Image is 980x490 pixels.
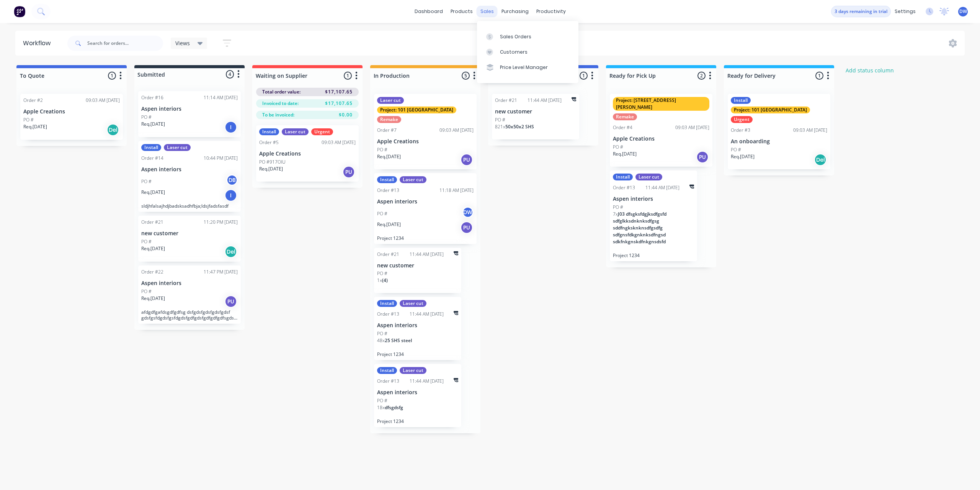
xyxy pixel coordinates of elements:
span: J03 dfsgksfdgjksdfgsfd sdfglkksdnknksdfgsg sddfngksknknsdfgsdfg sdfgnsfdkgnknksdfngsd sdkfnkgnskd... [613,211,666,245]
div: InstallLaser cutOrder #1410:44 PM [DATE]Aspen interiorsPO #DBReq.[DATE]Isldjhfalsajhdjbadsksadhfb... [138,141,241,212]
p: Project 1234 [613,252,694,258]
p: Project 1234 [377,351,458,357]
div: PU [461,154,473,166]
p: Req. [DATE] [23,123,47,130]
div: Order #14 [141,155,163,162]
p: Apple Creations [23,108,120,115]
div: Laser cut [282,128,309,135]
button: Add status column [842,65,898,75]
div: PU [696,151,709,163]
p: new customer [377,262,458,269]
div: Laser cut [635,174,662,180]
div: InstallProject: 101 [GEOGRAPHIC_DATA]UrgentOrder #309:03 AM [DATE]An onboardingPO #Req.[DATE]Del [728,94,830,169]
div: Urgent [311,128,333,135]
p: Req. [DATE] [141,189,165,196]
div: Install [259,128,279,135]
p: Aspen interiors [141,106,238,112]
div: 11:44 AM [DATE] [410,311,444,318]
div: I [225,121,237,133]
div: Order #13 [613,184,635,191]
div: 10:44 PM [DATE] [204,155,238,162]
div: Order #13 [377,311,399,318]
div: sales [477,6,498,17]
div: InstallLaser cutUrgentOrder #509:03 AM [DATE]Apple CreationsPO #917OIUReq.[DATE]PU [256,125,359,182]
div: PU [225,295,237,308]
div: Project: [STREET_ADDRESS][PERSON_NAME] [613,97,709,111]
div: Laser cut [400,300,426,307]
p: Aspen interiors [613,196,694,202]
div: Del [107,124,119,136]
span: $0.00 [339,111,353,118]
div: Order #22 [141,269,163,275]
div: products [447,6,477,17]
div: Order #2211:47 PM [DATE]Aspen interiorsPO #Req.[DATE]PUafdgdfgafdsgdfgdfsg dsfgdsfgdsfgdsfgdsf gd... [138,265,241,324]
div: InstallLaser cutOrder #1311:18 AM [DATE]Aspen interiorsPO #DWReq.[DATE]PUProject 1234 [374,173,477,244]
div: Project: [STREET_ADDRESS][PERSON_NAME]RemakeOrder #409:03 AM [DATE]Apple CreationsPO #Req.[DATE]PU [610,94,712,167]
p: Req. [DATE] [259,166,283,172]
span: 821 x [495,123,505,130]
span: dfsgdsfg [385,404,403,411]
p: Req. [DATE] [141,245,165,252]
div: 09:03 AM [DATE] [322,139,356,146]
div: Install [377,300,397,307]
div: Install [377,367,397,374]
span: 48 x [377,337,385,344]
p: Req. [DATE] [141,121,165,128]
p: Apple Creations [259,151,356,157]
a: dashboard [411,6,447,17]
div: Order #4 [613,124,632,131]
div: Customers [500,49,528,56]
p: Apple Creations [377,138,474,145]
img: Factory [14,6,25,17]
div: Order #5 [259,139,279,146]
div: Laser cut [164,144,191,151]
span: 50x50x2 SHS [505,123,534,130]
p: Aspen interiors [141,280,238,287]
div: Remake [613,113,637,120]
div: InstallLaser cutOrder #1311:44 AM [DATE]Aspen interiorsPO #18xdfsgdsfgProject 1234 [374,364,461,427]
span: (4) [382,277,388,284]
div: Order #13 [377,187,399,194]
div: Remake [377,116,401,123]
div: Price Level Manager [500,64,548,71]
div: Install [141,144,161,151]
div: Order #21 [495,97,517,104]
a: Customers [477,44,578,60]
div: 11:44 AM [DATE] [410,251,444,258]
div: Laser cut [400,176,426,183]
div: Order #21 [377,251,399,258]
div: Laser cutProject: 101 [GEOGRAPHIC_DATA]RemakeOrder #709:03 AM [DATE]Apple CreationsPO #Req.[DATE]PU [374,94,477,169]
div: 09:03 AM [DATE] [793,127,827,134]
p: PO # [613,144,623,151]
p: Req. [DATE] [141,295,165,302]
p: PO # [377,397,387,404]
div: Install [613,174,633,180]
p: Project 1234 [377,418,458,424]
div: DB [226,174,238,186]
p: PO #917OIU [259,159,286,166]
p: PO # [141,178,152,185]
div: Order #2 [23,97,43,104]
div: Order #209:03 AM [DATE]Apple CreationsPO #Req.[DATE]Del [20,94,123,140]
p: PO # [613,204,623,211]
div: Sales Orders [500,33,531,40]
div: Laser cut [377,97,404,104]
span: To be invoiced: [262,111,294,118]
div: 11:20 PM [DATE] [204,219,238,226]
p: new customer [141,230,238,237]
div: Order #7 [377,127,397,134]
div: Del [814,154,826,166]
div: 11:44 AM [DATE] [645,184,679,191]
span: $17,107.65 [325,100,353,107]
div: Install [377,176,397,183]
span: Invoiced to date: [262,100,299,107]
div: Order #1611:14 AM [DATE]Aspen interiorsPO #Req.[DATE]I [138,91,241,137]
div: 11:44 AM [DATE] [528,97,562,104]
button: 3 days remaining in trial [831,6,891,17]
div: 11:18 AM [DATE] [439,187,474,194]
p: Req. [DATE] [731,153,755,160]
p: PO # [377,330,387,337]
p: Req. [DATE] [613,151,637,157]
a: Price Level Manager [477,60,578,75]
div: DW [462,206,474,218]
